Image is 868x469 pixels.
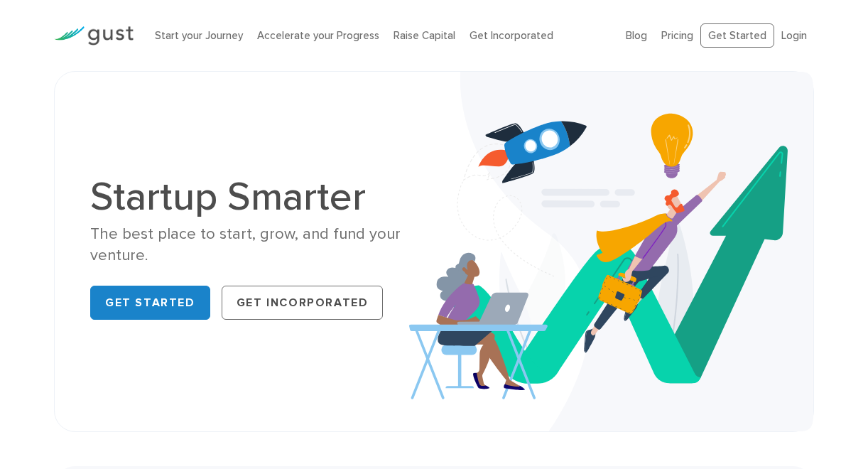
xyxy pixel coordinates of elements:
a: Login [781,29,807,42]
h1: Startup Smarter [90,177,423,217]
div: The best place to start, grow, and fund your venture. [90,224,423,266]
a: Raise Capital [394,29,455,42]
a: Get Started [700,23,774,48]
a: Get Started [90,286,210,320]
img: Startup Smarter Hero [409,72,813,431]
a: Pricing [661,29,693,42]
a: Start your Journey [155,29,243,42]
a: Get Incorporated [222,286,384,320]
img: Gust Logo [54,26,134,45]
a: Blog [626,29,647,42]
a: Get Incorporated [470,29,553,42]
a: Accelerate your Progress [257,29,379,42]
